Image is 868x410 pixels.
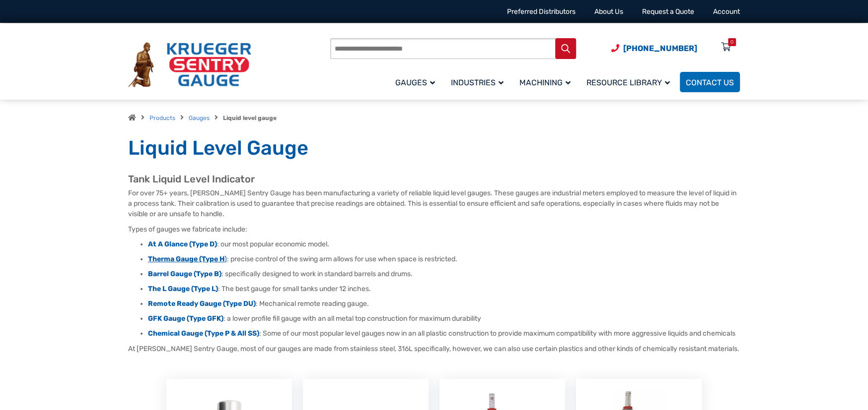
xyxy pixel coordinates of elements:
[148,285,218,293] a: The L Gauge (Type L)
[680,72,740,92] a: Contact Us
[148,240,217,248] a: At A Glance (Type D)
[148,254,740,264] li: : precise control of the swing arm allows for use when space is restricted.
[594,7,623,16] a: About Us
[395,78,435,87] span: Gauges
[149,115,175,121] a: Products
[730,38,733,46] div: 0
[128,224,740,234] p: Types of gauges we fabricate include:
[148,255,224,263] strong: Therma Gauge (Type H
[507,7,576,16] a: Preferred Distributors
[642,7,694,16] a: Request a Quote
[148,269,740,279] li: : specifically designed to work in standard barrels and drums.
[148,329,740,339] li: : Some of our most popular level gauges now in an all plastic construction to provide maximum com...
[389,70,445,94] a: Gauges
[148,299,256,308] a: Remote Ready Gauge (Type DU)
[686,78,734,87] span: Contact Us
[148,239,740,249] li: : our most popular economic model.
[713,7,740,16] a: Account
[611,42,697,55] a: Phone Number (920) 434-8860
[580,70,680,94] a: Resource Library
[519,78,571,87] span: Machining
[148,270,221,278] a: Barrel Gauge (Type B)
[148,284,740,294] li: : The best gauge for small tanks under 12 inches.
[623,44,697,53] span: [PHONE_NUMBER]
[586,78,670,87] span: Resource Library
[148,314,223,323] a: GFK Gauge (Type GFK)
[445,70,513,94] a: Industries
[128,344,740,354] p: At [PERSON_NAME] Sentry Gauge, most of our gauges are made from stainless steel, 316L specificall...
[148,329,259,338] a: Chemical Gauge (Type P & All SS)
[128,42,251,88] img: Krueger Sentry Gauge
[223,115,277,121] strong: Liquid level gauge
[451,78,504,87] span: Industries
[148,314,740,324] li: : a lower profile fill gauge with an all metal top construction for maximum durability
[128,173,740,185] h2: Tank Liquid Level Indicator
[128,136,740,161] h1: Liquid Level Gauge
[189,115,210,121] a: Gauges
[513,70,580,94] a: Machining
[148,255,227,263] a: Therma Gauge (Type H)
[148,299,740,309] li: : Mechanical remote reading gauge.
[128,188,740,219] p: For over 75+ years, [PERSON_NAME] Sentry Gauge has been manufacturing a variety of reliable liqui...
